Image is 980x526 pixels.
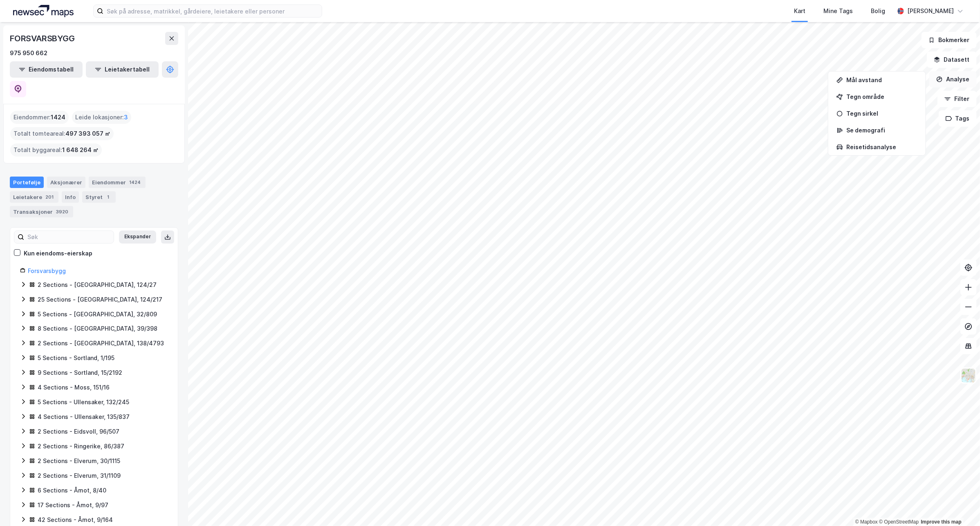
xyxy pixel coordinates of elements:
div: Tegn område [846,93,917,100]
a: Forsvarsbygg [28,267,66,274]
div: 2 Sections - Eidsvoll, 96/507 [38,427,119,436]
div: 1 [104,193,112,201]
div: Tegn sirkel [846,110,917,117]
a: OpenStreetMap [879,519,919,525]
div: 201 [44,193,55,201]
div: Kun eiendoms-eierskap [24,248,92,258]
div: Info [62,191,79,203]
a: Improve this map [921,519,962,525]
input: Søk på adresse, matrikkel, gårdeiere, leietakere eller personer [103,5,322,17]
div: 42 Sections - Åmot, 9/164 [38,515,113,525]
span: 3 [124,112,128,122]
button: Bokmerker [922,32,977,48]
div: Mine Tags [823,6,853,16]
iframe: Chat Widget [939,487,980,526]
button: Datasett [927,51,977,68]
div: Mål avstand [846,76,917,83]
span: 497 393 057 ㎡ [65,129,110,139]
div: 17 Sections - Åmot, 9/97 [38,500,108,510]
img: Z [961,368,976,383]
div: 6 Sections - Åmot, 8/40 [38,486,106,495]
div: 4 Sections - Ullensaker, 135/837 [38,412,130,422]
div: 4 Sections - Moss, 151/16 [38,383,110,392]
div: Styret [82,191,116,203]
div: 5 Sections - Sortland, 1/195 [38,353,114,363]
div: 2 Sections - Elverum, 30/1115 [38,456,120,466]
button: Eiendomstabell [10,61,83,78]
div: Totalt byggareal : [10,143,102,157]
button: Leietakertabell [86,61,159,78]
div: Transaksjoner [10,206,73,217]
div: Kontrollprogram for chat [939,487,980,526]
div: 1424 [128,178,142,186]
span: 1 648 264 ㎡ [62,145,99,155]
div: 5 Sections - Ullensaker, 132/245 [38,397,129,407]
div: Leietakere [10,191,58,203]
div: 3920 [54,208,70,216]
div: [PERSON_NAME] [907,6,954,16]
div: Eiendommer [89,177,146,188]
div: 975 950 662 [10,48,47,58]
div: Eiendommer : [10,111,69,124]
button: Tags [939,110,977,127]
div: FORSVARSBYGG [10,32,76,45]
div: Portefølje [10,177,44,188]
div: Totalt tomteareal : [10,127,114,140]
div: Kart [794,6,805,16]
div: 5 Sections - [GEOGRAPHIC_DATA], 32/809 [38,309,157,319]
a: Mapbox [855,519,878,525]
img: logo.a4113a55bc3d86da70a041830d287a7e.svg [13,5,74,17]
div: Leide lokasjoner : [72,111,131,124]
button: Analyse [929,71,977,87]
div: 2 Sections - Ringerike, 86/387 [38,441,124,451]
input: Søk [24,231,114,243]
div: Se demografi [846,127,917,134]
div: Aksjonærer [47,177,85,188]
div: 2 Sections - [GEOGRAPHIC_DATA], 124/27 [38,280,157,290]
button: Filter [937,91,977,107]
div: 2 Sections - [GEOGRAPHIC_DATA], 138/4793 [38,338,164,348]
div: 8 Sections - [GEOGRAPHIC_DATA], 39/398 [38,324,157,334]
div: 2 Sections - Elverum, 31/1109 [38,471,121,481]
span: 1424 [51,112,65,122]
div: 25 Sections - [GEOGRAPHIC_DATA], 124/217 [38,295,162,304]
div: 9 Sections - Sortland, 15/2192 [38,368,122,378]
div: Reisetidsanalyse [846,143,917,150]
div: Bolig [871,6,885,16]
button: Ekspander [119,231,156,244]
